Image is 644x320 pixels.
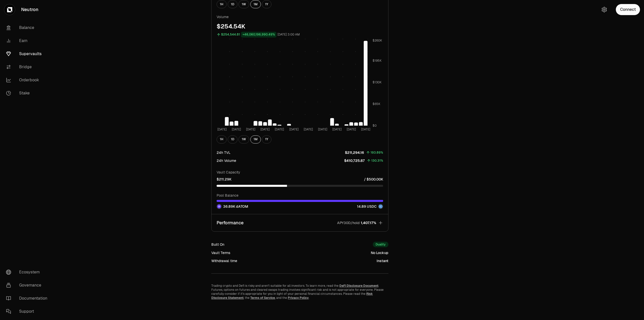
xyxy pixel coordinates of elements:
[357,204,383,209] div: 14.89 USDC
[332,127,342,131] tspan: [DATE]
[2,21,54,34] a: Balance
[211,242,224,247] div: Built On
[250,0,261,8] button: 1M
[289,127,299,131] tspan: [DATE]
[345,150,364,155] p: $211,294.16
[217,14,383,19] p: Volume
[217,219,244,226] p: Performance
[211,284,388,288] p: Trading crypto and Defi is risky and aren't suitable for all investors. To learn more, read the .
[288,296,309,300] a: Privacy Policy
[217,204,248,209] div: 36.89K dATOM
[217,170,383,175] p: Vault Capacity
[221,32,240,38] div: $254,544.81
[2,47,54,60] a: Supervaults
[373,81,382,85] tspan: $130K
[373,102,380,106] tspan: $65K
[238,135,249,144] button: 1W
[217,22,383,30] div: $254.54K
[318,127,327,131] tspan: [DATE]
[373,59,382,63] tspan: $195K
[262,135,271,144] button: 1Y
[217,135,227,144] button: 1H
[347,127,356,131] tspan: [DATE]
[364,177,383,182] p: / $500.00K
[211,258,237,263] div: Withdrawal time
[260,127,270,131] tspan: [DATE]
[339,284,378,288] a: DeFi Disclosure Document
[2,87,54,100] a: Stake
[217,150,230,155] div: 24h TVL
[2,34,54,47] a: Earn
[361,127,370,131] tspan: [DATE]
[2,266,54,279] a: Ecosystem
[241,32,276,38] div: +46,060,196,990.49%
[217,0,227,8] button: 1H
[217,127,227,131] tspan: [DATE]
[217,204,221,208] img: dATOM Logo
[2,60,54,74] a: Bridge
[277,32,300,38] div: [DATE] 3:00 AM
[2,305,54,318] a: Support
[371,150,383,156] div: 193.89%
[361,220,376,225] span: 1,407.17%
[262,0,271,8] button: 1Y
[371,158,383,164] div: 130.31%
[373,39,382,43] tspan: $260K
[304,127,313,131] tspan: [DATE]
[232,127,241,131] tspan: [DATE]
[228,0,237,8] button: 1D
[373,242,388,247] div: Duality
[217,193,383,198] p: Pool Balance
[211,250,230,255] div: Vault Terms
[250,296,275,300] a: Terms of Service
[2,74,54,87] a: Orderbook
[344,158,365,163] p: $410,725.87
[228,135,237,144] button: 1D
[379,204,383,208] img: USDC Logo
[238,0,249,8] button: 1W
[211,292,373,300] a: Risk Disclosure Statement
[377,258,388,263] div: Instant
[217,177,231,182] p: $211.29K
[211,288,388,300] p: Futures, options on futures and cleared swaps trading involves significant risk and is not approp...
[212,214,388,231] button: PerformanceAPY30D/hold1,407.17%
[275,127,284,131] tspan: [DATE]
[2,292,54,305] a: Documentation
[616,4,640,15] button: Connect
[2,279,54,292] a: Governance
[217,158,236,163] div: 24h Volume
[373,124,377,128] tspan: $0
[337,220,360,225] p: APY30D/hold
[246,127,255,131] tspan: [DATE]
[371,250,388,255] div: No Lockup
[250,135,261,144] button: 1M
